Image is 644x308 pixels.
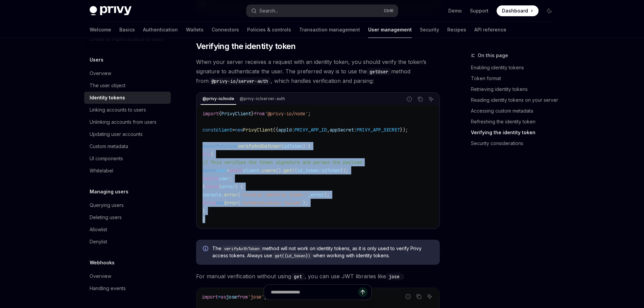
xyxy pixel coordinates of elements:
[90,155,123,163] div: UI components
[84,270,171,282] a: Overview
[84,116,171,128] a: Unlinking accounts from users
[90,69,111,77] div: Overview
[384,8,394,14] span: Ctrl K
[205,184,219,190] span: catch
[471,73,560,84] a: Token format
[386,273,402,280] code: jose
[405,95,414,103] button: Report incorrect code
[420,22,439,38] a: Security
[502,7,528,14] span: Dashboard
[284,167,292,173] span: get
[202,175,219,182] span: return
[90,56,103,64] h5: Users
[84,152,171,165] a: UI components
[209,77,271,85] code: @privy-io/server-auth
[202,151,211,157] span: try
[211,151,213,157] span: {
[471,95,560,105] a: Reading identity tokens on your server
[416,95,425,103] button: Copy the contents from the code block
[474,22,506,38] a: API reference
[294,127,327,133] span: PRIVY_APP_ID
[219,111,221,117] span: {
[216,167,227,173] span: user
[84,104,171,116] a: Linking accounts to users
[299,22,360,38] a: Transaction management
[448,7,462,14] a: Demo
[212,245,433,259] span: The method will not work on identity tokens, as it is only used to verify Privy access tokens. Al...
[471,138,560,149] a: Security considerations
[357,127,400,133] span: PRIVY_APP_SECRET
[259,7,278,15] div: Search...
[219,184,221,190] span: (
[238,95,287,103] div: @privy-io/server-auth
[400,127,408,133] span: });
[202,111,219,117] span: import
[90,130,143,138] div: Updating user accounts
[544,5,555,16] button: Toggle dark mode
[311,192,324,198] span: error
[238,143,281,149] span: verifyAndGetUser
[259,167,262,173] span: .
[232,127,235,133] span: =
[221,245,262,252] code: verifyAuthToken
[247,22,291,38] a: Policies & controls
[90,188,128,196] h5: Managing users
[212,22,239,38] a: Connectors
[196,57,440,86] span: When your server receives a request with an identity token, you should verify the token’s signatu...
[90,81,125,90] div: The user object
[358,287,367,297] button: Send message
[308,111,311,117] span: ;
[90,259,115,267] h5: Webhooks
[90,213,122,221] div: Deleting users
[224,200,238,206] span: Error
[251,111,254,117] span: }
[284,143,303,149] span: idToken
[368,22,412,38] a: User management
[235,184,243,190] span: ) {
[202,208,205,214] span: }
[327,127,330,133] span: ,
[84,128,171,140] a: Updating user accounts
[90,238,107,246] div: Denylist
[202,159,362,165] span: // This verifies the token signature and parses the payload
[497,5,539,16] a: Dashboard
[292,167,297,173] span: ({
[297,167,321,173] span: id_token:
[427,95,435,103] button: Ask AI
[224,192,238,198] span: error
[219,175,230,182] span: user
[340,167,349,173] span: });
[330,127,357,133] span: appSecret:
[246,5,398,17] button: Open search
[254,111,265,117] span: from
[84,236,171,248] a: Denylist
[84,67,171,79] a: Overview
[90,118,157,126] div: Unlinking accounts from users
[281,143,284,149] span: (
[235,127,243,133] span: new
[221,111,251,117] span: PrivyClient
[90,142,128,150] div: Custom metadata
[84,211,171,223] a: Deleting users
[90,272,111,280] div: Overview
[262,167,276,173] span: users
[471,84,560,95] a: Retrieving identity tokens
[84,79,171,92] a: The user object
[221,192,224,198] span: .
[243,167,259,173] span: client
[84,92,171,104] a: Identity tokens
[324,192,330,198] span: );
[90,6,132,16] img: dark logo
[202,192,221,198] span: console
[203,246,210,253] svg: Info
[265,111,308,117] span: '@privy-io/node'
[471,127,560,138] a: Verifying the identity token
[471,116,560,127] a: Refreshing the identity token
[202,184,205,190] span: }
[278,127,294,133] span: appId:
[84,165,171,177] a: Whitelabel
[230,167,243,173] span: await
[272,253,313,259] code: get({id_token})
[216,127,232,133] span: client
[200,95,236,103] div: @privy-io/node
